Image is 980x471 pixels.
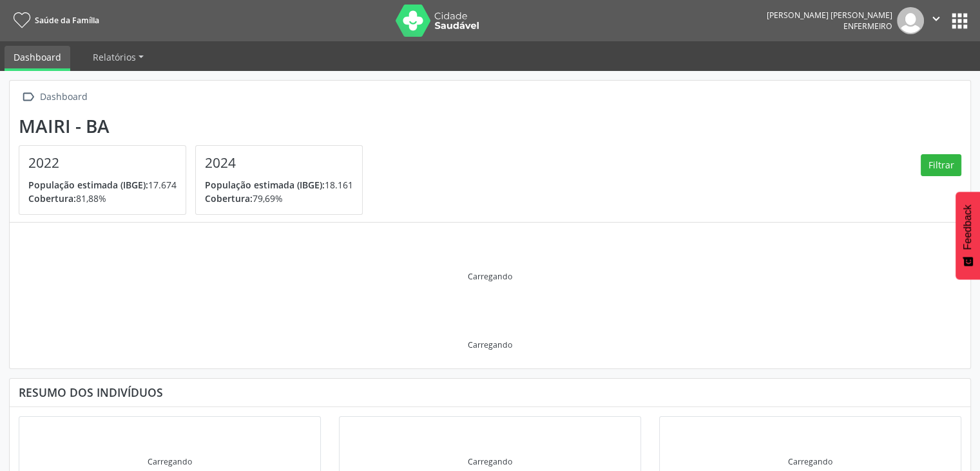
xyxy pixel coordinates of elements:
[843,21,892,32] span: Enfermeiro
[897,7,924,34] img: img
[924,7,948,34] button: 
[9,10,99,31] a: Saúde da Família
[19,115,372,137] div: Mairi - BA
[205,192,353,205] p: 79,69%
[28,155,177,171] h4: 2022
[468,456,512,467] div: Carregando
[28,192,76,205] span: Cobertura:
[28,179,148,191] span: População estimada (IBGE):
[19,88,37,106] i: 
[205,192,253,205] span: Cobertura:
[19,88,90,106] a:  Dashboard
[205,179,325,191] span: População estimada (IBGE):
[468,271,512,282] div: Carregando
[962,205,974,250] span: Feedback
[93,51,136,63] span: Relatórios
[205,178,353,192] p: 18.161
[148,456,192,467] div: Carregando
[28,178,177,192] p: 17.674
[921,154,961,176] button: Filtrar
[5,46,70,71] a: Dashboard
[37,88,90,106] div: Dashboard
[19,385,961,399] div: Resumo dos indivíduos
[28,192,177,205] p: 81,88%
[767,10,892,21] div: [PERSON_NAME] [PERSON_NAME]
[788,456,832,467] div: Carregando
[205,155,353,171] h4: 2024
[468,339,512,350] div: Carregando
[956,192,980,279] button: Feedback - Mostrar pesquisa
[948,10,971,32] button: apps
[84,46,153,68] a: Relatórios
[929,12,943,26] i: 
[35,15,99,26] span: Saúde da Família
